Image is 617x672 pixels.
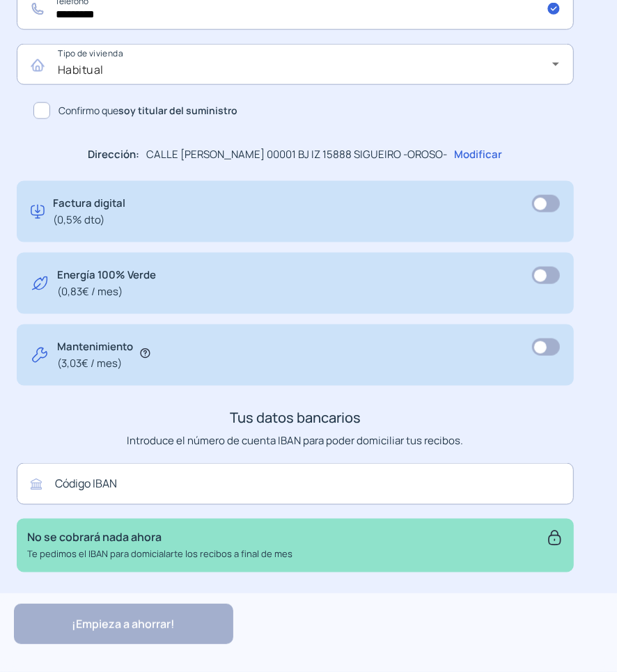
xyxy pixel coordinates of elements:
[57,338,133,372] p: Mantenimiento
[27,547,292,562] p: Te pedimos el IBAN para domicialarte los recibos a final de mes
[455,146,503,163] p: Modificar
[58,48,123,60] mat-label: Tipo de vivienda
[57,267,156,300] p: Energía 100% Verde
[27,529,292,547] p: No se cobrará nada ahora
[147,146,448,163] p: CALLE [PERSON_NAME] 00001 BJ IZ 15888 SIGUEIRO -OROSO-
[58,62,104,77] span: Habitual
[88,146,140,163] p: Dirección:
[31,338,49,372] img: tool.svg
[57,283,156,300] span: (0,83€ / mes)
[53,212,125,228] span: (0,5% dto)
[31,195,45,228] img: digital-invoice.svg
[57,355,133,372] span: (3,03€ / mes)
[546,529,563,547] img: secure.svg
[58,103,237,118] span: Confirmo que
[17,407,574,429] h3: Tus datos bancarios
[118,104,237,117] b: soy titular del suministro
[17,432,574,449] p: Introduce el número de cuenta IBAN para poder domiciliar tus recibos.
[53,195,125,228] p: Factura digital
[31,267,49,300] img: energy-green.svg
